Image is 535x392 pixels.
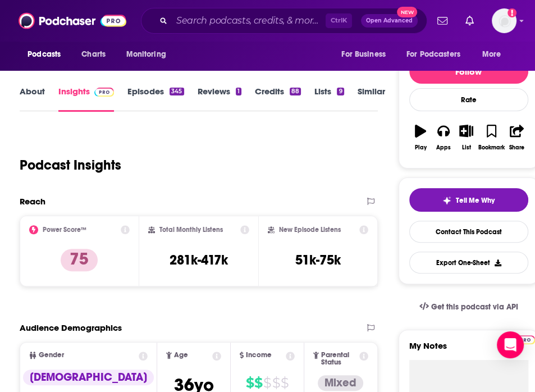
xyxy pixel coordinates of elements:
[474,44,515,65] button: open menu
[94,88,114,97] img: Podchaser Pro
[462,144,471,151] div: List
[170,252,228,268] h3: 281k-417k
[43,226,86,234] h2: Power Score™
[482,47,501,62] span: More
[279,226,341,234] h2: New Episode Listens
[172,12,326,30] input: Search podcasts, credits, & more...
[456,196,495,205] span: Tell Me Why
[141,8,427,34] div: Search podcasts, credits, & more...
[263,374,271,392] span: $
[28,47,61,62] span: Podcasts
[333,44,400,65] button: open menu
[20,196,45,207] h2: Reach
[492,8,516,33] span: Logged in as putnampublicity
[442,196,451,205] img: tell me why sparkle
[431,302,518,312] span: Get this podcast via API
[118,44,180,65] button: open menu
[255,86,301,112] a: Credits88
[478,144,505,151] div: Bookmark
[478,117,505,158] button: Bookmark
[20,322,122,333] h2: Audience Demographics
[81,47,106,62] span: Charts
[455,117,478,158] button: List
[198,86,241,112] a: Reviews1
[318,375,363,391] div: Mixed
[321,352,358,366] span: Parental Status
[399,44,477,65] button: open menu
[19,10,126,31] img: Podchaser - Follow, Share and Rate Podcasts
[246,352,272,359] span: Income
[58,86,114,112] a: InsightsPodchaser Pro
[174,352,188,359] span: Age
[492,8,516,33] button: Show profile menu
[409,340,528,360] label: My Notes
[397,7,417,17] span: New
[20,157,121,174] h1: Podcast Insights
[20,44,75,65] button: open menu
[254,374,262,392] span: $
[507,8,516,17] svg: Add a profile image
[436,144,451,151] div: Apps
[509,144,524,151] div: Share
[515,334,535,344] a: Pro website
[409,117,432,158] button: Play
[361,14,418,28] button: Open AdvancedNew
[497,331,524,358] div: Open Intercom Messenger
[358,86,385,112] a: Similar
[326,13,352,28] span: Ctrl K
[409,88,528,111] div: Rate
[39,352,64,359] span: Gender
[295,252,341,268] h3: 51k-75k
[492,8,516,33] img: User Profile
[515,335,535,344] img: Podchaser Pro
[74,44,112,65] a: Charts
[314,86,344,112] a: Lists9
[409,221,528,243] a: Contact This Podcast
[341,47,386,62] span: For Business
[290,88,301,95] div: 88
[433,11,452,30] a: Show notifications dropdown
[366,18,413,24] span: Open Advanced
[505,117,528,158] button: Share
[61,249,98,271] p: 75
[127,86,184,112] a: Episodes345
[432,117,455,158] button: Apps
[406,47,460,62] span: For Podcasters
[409,252,528,274] button: Export One-Sheet
[410,293,527,321] a: Get this podcast via API
[409,59,528,84] button: Follow
[159,226,223,234] h2: Total Monthly Listens
[409,188,528,212] button: tell me why sparkleTell Me Why
[126,47,166,62] span: Monitoring
[415,144,427,151] div: Play
[170,88,184,95] div: 345
[246,374,254,392] span: $
[20,86,45,112] a: About
[236,88,241,95] div: 1
[23,370,154,385] div: [DEMOGRAPHIC_DATA]
[281,374,289,392] span: $
[461,11,478,30] a: Show notifications dropdown
[337,88,344,95] div: 9
[272,374,280,392] span: $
